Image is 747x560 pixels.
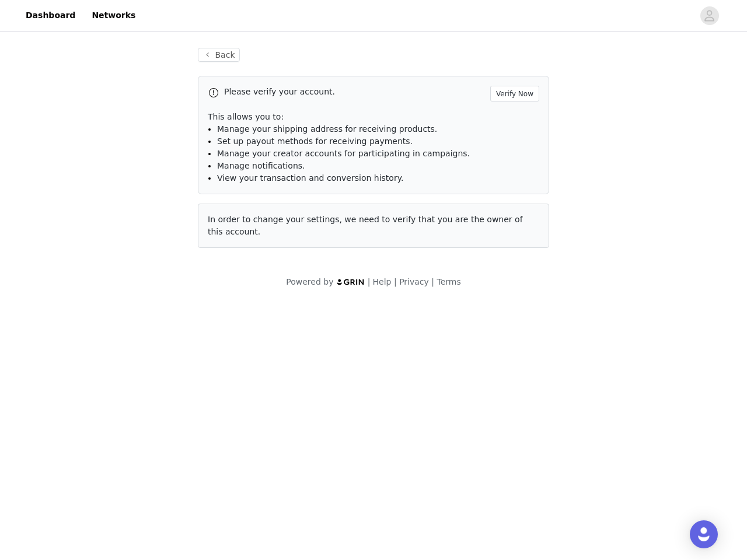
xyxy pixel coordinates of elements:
[217,161,305,170] span: Manage notifications.
[85,2,142,29] a: Networks
[368,277,371,286] span: |
[217,136,413,146] span: Set up payout methods for receiving payments.
[286,277,333,286] span: Powered by
[208,215,523,236] span: In order to change your settings, we need to verify that you are the owner of this account.
[399,277,429,286] a: Privacy
[19,2,82,29] a: Dashboard
[704,6,715,25] div: avatar
[437,277,460,286] a: Terms
[373,277,392,286] a: Help
[217,173,403,183] span: View your transaction and conversion history.
[198,48,240,62] button: Back
[217,149,470,158] span: Manage your creator accounts for participating in campaigns.
[224,86,486,98] p: Please verify your account.
[208,111,539,123] p: This allows you to:
[336,278,365,286] img: logo
[394,277,397,286] span: |
[217,124,437,134] span: Manage your shipping address for receiving products.
[431,277,434,286] span: |
[490,86,539,101] button: Verify Now
[690,520,718,548] div: Open Intercom Messenger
